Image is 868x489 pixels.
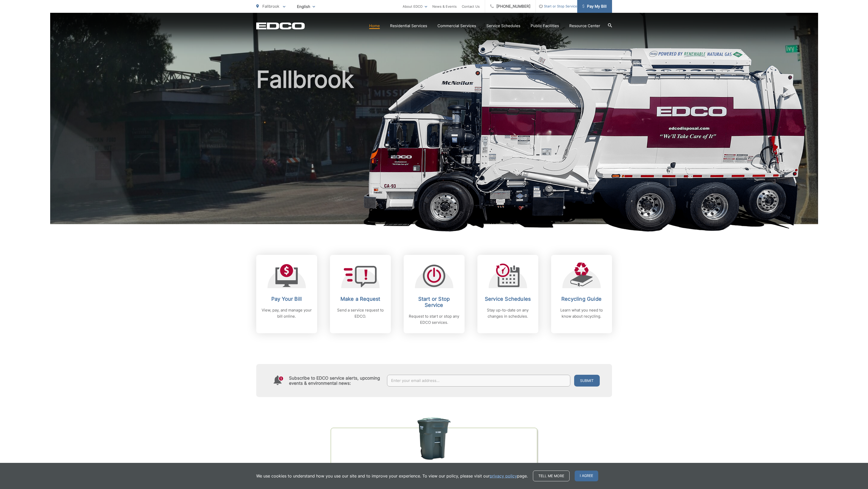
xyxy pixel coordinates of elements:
h2: Service Schedules [483,296,533,302]
a: Residential Services [390,23,427,29]
span: English [293,2,319,11]
h4: Subscribe to EDCO service alerts, upcoming events & environmental news: [289,376,382,386]
p: Send a service request to EDCO. [335,307,386,319]
a: Public Facilities [531,23,559,29]
a: Resource Center [569,23,600,29]
button: Submit [574,375,600,387]
p: Stay up-to-date on any changes in schedules. [483,307,533,319]
a: Tell me more [533,471,570,481]
a: Commercial Services [437,23,476,29]
h1: Fallbrook [256,67,612,229]
p: We use cookies to understand how you use our site and to improve your experience. To view our pol... [256,473,528,479]
a: Make a Request Send a service request to EDCO. [330,255,391,333]
a: Home [369,23,380,29]
h2: Recycling Guide [556,296,607,302]
a: About EDCO [403,3,427,9]
a: News & Events [432,3,457,9]
a: Recycling Guide Learn what you need to know about recycling. [551,255,612,333]
h2: Make a Request [335,296,386,302]
p: Learn what you need to know about recycling. [556,307,607,319]
span: Pay My Bill [582,3,607,9]
a: privacy policy [490,473,517,479]
input: Enter your email address... [387,375,570,387]
a: Contact Us [462,3,480,9]
a: Pay Your Bill View, pay, and manage your bill online. [256,255,317,333]
a: Service Schedules [486,23,520,29]
p: View, pay, and manage your bill online. [261,307,312,319]
a: Service Schedules Stay up-to-date on any changes in schedules. [477,255,538,333]
h2: Pay Your Bill [261,296,312,302]
span: Fallbrook [262,4,279,9]
a: EDCD logo. Return to the homepage. [256,22,305,29]
p: Request to start or stop any EDCO services. [409,313,459,326]
span: I agree [575,471,598,481]
h2: Start or Stop Service [409,296,459,308]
